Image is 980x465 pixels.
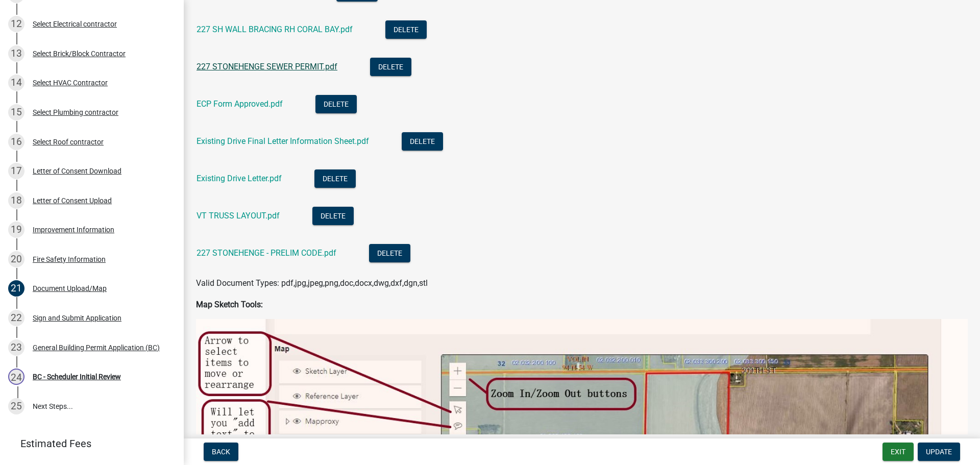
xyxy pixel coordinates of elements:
[369,244,410,262] button: Delete
[33,373,121,380] div: BC - Scheduler Initial Review
[197,136,369,146] a: Existing Drive Final Letter Information Sheet.pdf
[8,104,24,120] div: 15
[314,169,356,188] button: Delete
[33,109,118,116] div: Select Plumbing contractor
[33,256,106,263] div: Fire Safety Information
[8,433,167,454] a: Estimated Fees
[196,300,263,309] strong: Map Sketch Tools:
[197,62,337,71] a: 227 STONEHENGE SEWER PERMIT.pdf
[8,134,24,150] div: 16
[385,20,427,39] button: Delete
[8,192,24,209] div: 18
[8,310,24,326] div: 22
[33,197,112,204] div: Letter of Consent Upload
[33,167,121,175] div: Letter of Consent Download
[314,175,356,184] wm-modal-confirm: Delete Document
[33,285,107,292] div: Document Upload/Map
[33,79,108,86] div: Select HVAC Contractor
[402,132,443,151] button: Delete
[197,25,353,34] a: 227 SH WALL BRACING RH CORAL BAY.pdf
[197,174,282,183] a: Existing Drive Letter.pdf
[385,26,427,35] wm-modal-confirm: Delete Document
[197,248,336,258] a: 227 STONEHENGE - PRELIM CODE.pdf
[8,163,24,179] div: 17
[8,45,24,62] div: 13
[33,344,160,351] div: General Building Permit Application (BC)
[315,95,357,113] button: Delete
[315,100,357,110] wm-modal-confirm: Delete Document
[926,448,952,456] span: Update
[369,249,410,259] wm-modal-confirm: Delete Document
[8,280,24,297] div: 21
[33,138,104,145] div: Select Roof contractor
[8,251,24,267] div: 20
[33,20,117,28] div: Select Electrical contractor
[402,137,443,147] wm-modal-confirm: Delete Document
[212,448,230,456] span: Back
[197,99,283,109] a: ECP Form Approved.pdf
[33,226,114,233] div: Improvement Information
[312,212,354,222] wm-modal-confirm: Delete Document
[8,222,24,238] div: 19
[370,58,411,76] button: Delete
[197,211,280,221] a: VT TRUSS LAYOUT.pdf
[8,75,24,91] div: 14
[312,207,354,225] button: Delete
[33,314,121,322] div: Sign and Submit Application
[196,278,428,288] span: Valid Document Types: pdf,jpg,jpeg,png,doc,docx,dwg,dxf,dgn,stl
[33,50,126,57] div: Select Brick/Block Contractor
[8,16,24,32] div: 12
[8,369,24,385] div: 24
[8,398,24,414] div: 25
[204,443,238,461] button: Back
[918,443,960,461] button: Update
[370,63,411,72] wm-modal-confirm: Delete Document
[883,443,914,461] button: Exit
[8,339,24,356] div: 23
